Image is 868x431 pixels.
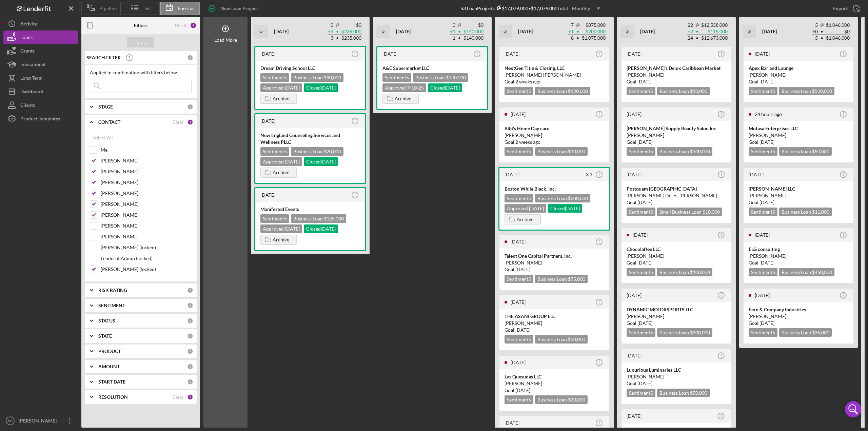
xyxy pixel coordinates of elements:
b: [DATE] [396,28,411,34]
time: 2025-07-26 06:39 [511,359,526,365]
time: 2025-09-16 15:16 [755,111,782,117]
span: Goal [505,267,530,272]
a: [DATE]Dream Driving School LLCSentiment5Business Loan $90,000Approved [DATE]Closed[DATE]Archive [254,46,366,110]
time: 2025-07-07 17:01 [755,292,770,298]
td: $12,558,000 [701,22,728,28]
div: Sentiment 5 [749,87,777,95]
div: Grants [20,44,35,59]
b: [DATE] [640,28,655,34]
a: Product Templates [3,112,78,125]
button: Export [826,2,865,15]
time: 2025-08-11 18:32 [755,232,770,238]
time: 2025-06-04 14:23 [260,192,275,198]
div: Closed [DATE] [428,83,462,92]
div: Clients [20,98,35,114]
button: DP[PERSON_NAME] [3,414,78,428]
a: Grants [3,44,78,58]
time: 2025-07-16 15:19 [627,111,642,117]
label: [PERSON_NAME] (locked) [101,244,192,251]
div: Business Loan [779,87,834,95]
div: [PERSON_NAME] [627,132,726,139]
div: Business Loan [657,87,710,95]
label: Me [101,146,192,153]
span: Goal [627,79,652,84]
div: Small Business Loan [657,208,722,216]
a: Clients [3,98,78,112]
button: Archive [260,94,297,104]
time: 09/30/2025 [637,380,652,386]
td: 5 [812,22,818,28]
div: 9 [190,22,197,29]
a: [DATE][PERSON_NAME] LLC[PERSON_NAME]Goal [DATE]Sentiment5Business Loan $11,000 [743,167,854,224]
div: ELG consulting [749,246,848,253]
time: 2025-06-05 17:08 [505,51,519,57]
a: [DATE]Fern & Company Industries[PERSON_NAME]Goal [DATE]Sentiment5Business Loan $35,000 [743,288,854,345]
div: Manifested Events [260,206,360,213]
div: 0 [187,287,193,293]
div: NextGen Title & Closing, LLC [505,65,604,72]
a: Dashboard [3,85,78,98]
div: Talent One Capital Partners, Inc. [505,253,604,259]
td: 24 [687,35,693,41]
td: + 1 [450,28,456,35]
div: Sentiment 5 [749,208,777,216]
span: Goal [749,79,774,84]
span: $100,000 [690,269,710,275]
time: 09/30/2025 [637,199,652,205]
div: Sentiment 5 [505,87,533,95]
span: $11,000 [812,209,829,215]
td: $1,046,000 [826,35,850,41]
span: Goal [627,260,652,266]
td: 5 [812,35,818,41]
div: Business Loan [657,328,712,337]
div: Export [833,2,848,15]
a: [DATE]Bibi’s Home Day care[PERSON_NAME]Goal 2 weeks agoSentiment5Business Loan $10,000 [498,106,610,163]
div: Approved [DATE] [260,157,302,166]
div: Sentiment 5 [505,395,533,404]
div: 0 [187,302,193,309]
a: [DATE]Talent One Capital Partners, Inc.[PERSON_NAME]Goal [DATE]Sentiment5Business Loan $75,000 [498,234,610,291]
time: 2025-07-19 00:04 [511,239,526,244]
div: Luxurious Luminaries LLC [627,367,726,373]
td: + 1 [568,28,574,35]
button: Educational [3,58,78,71]
label: [PERSON_NAME] [101,212,192,218]
a: Long-Term [3,71,78,85]
div: Archive [517,214,533,224]
span: Goal [505,387,530,393]
div: Business Loan [535,147,588,156]
span: • [457,30,461,34]
div: Select All [93,131,113,144]
div: Sentiment 5 [627,208,655,216]
div: Sentiment 5 [627,328,655,337]
div: Sentiment 5 [505,147,533,156]
div: Business Loan [657,147,712,156]
div: [PERSON_NAME] [627,253,726,259]
a: [DATE]3.1Boston While Black, Inc.Sentiment5Business Loan $200,000Approved [DATE]Closed[DATE]Archive [498,167,610,231]
td: $0 [463,22,484,28]
label: [PERSON_NAME] [101,222,192,229]
div: Sentiment 5 [627,87,655,95]
div: Business Loan [779,328,832,337]
div: Sentiment 5 [260,73,289,82]
div: Open Intercom Messenger [845,401,861,417]
div: Business Loan [779,147,832,156]
span: $120,000 [568,88,588,94]
span: Goal [505,79,540,84]
b: [DATE] [762,28,777,34]
div: Sentiment 5 [505,194,533,202]
div: New England Counseling Services and Wellness PLLC [260,132,360,145]
a: [DATE]Las Quesudas LLC[PERSON_NAME]Goal [DATE]Sentiment5Business Loan $20,000 [498,355,610,412]
a: [DATE][PERSON_NAME]'s Delux Caribbean Market[PERSON_NAME]Goal [DATE]Sentiment5Business Loan $50,000 [620,46,732,103]
label: [PERSON_NAME] [101,168,192,175]
time: 2025-07-15 20:08 [749,172,764,177]
td: $200,000 [581,28,606,35]
div: Approved 7/10/25 [382,83,426,92]
a: [DATE]A&E Supermarket LLCSentiment5Business Loan $140,000Approved 7/10/25Closed[DATE]Archive [376,46,488,110]
div: [PERSON_NAME] [17,414,61,429]
div: [PERSON_NAME] [749,72,848,78]
div: [PERSON_NAME] [627,72,726,78]
div: Business Loan $20,000 [291,147,343,156]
